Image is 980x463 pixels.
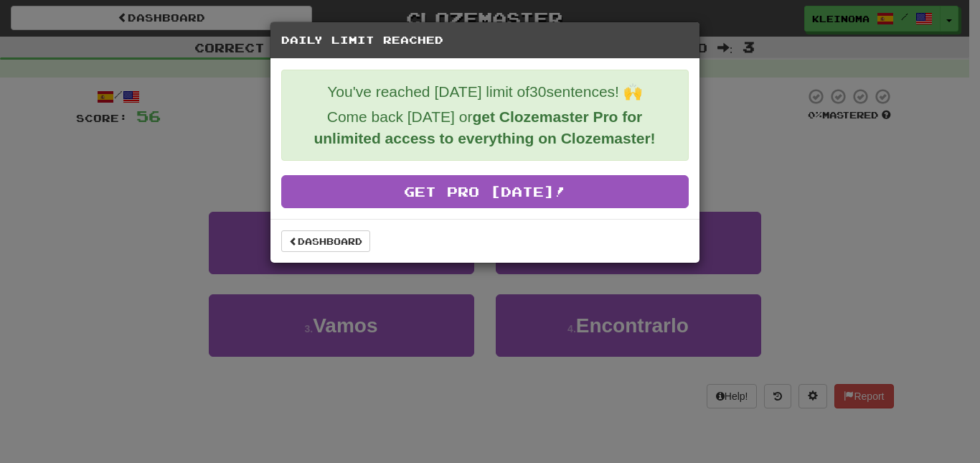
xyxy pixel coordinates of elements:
[281,33,689,47] h5: Daily Limit Reached
[314,108,655,146] strong: get Clozemaster Pro for unlimited access to everything on Clozemaster!
[293,106,677,149] p: Come back [DATE] or
[281,175,689,208] a: Get Pro [DATE]!
[281,230,370,252] a: Dashboard
[293,81,677,103] p: You've reached [DATE] limit of 30 sentences! 🙌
